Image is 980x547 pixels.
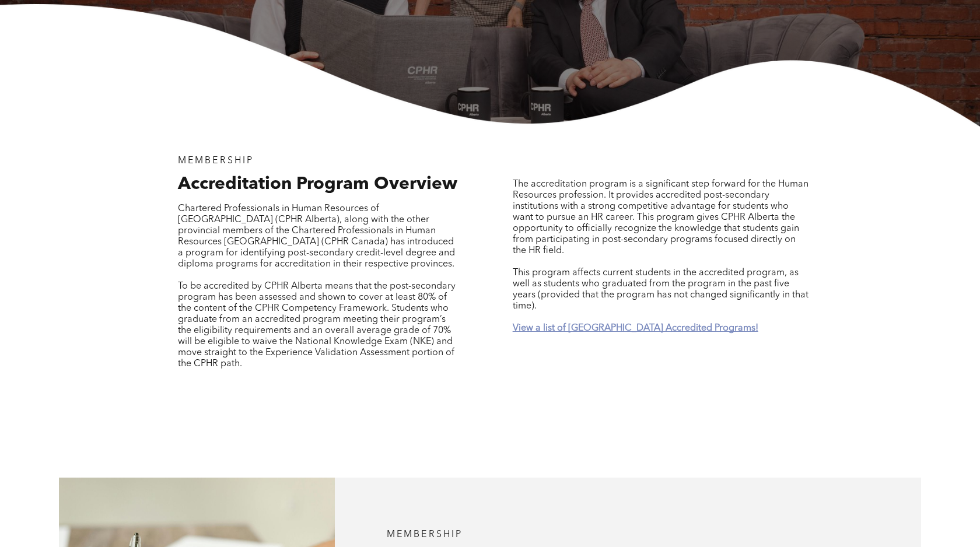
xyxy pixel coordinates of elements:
span: This program affects current students in the accredited program, as well as students who graduate... [513,268,808,311]
span: Chartered Professionals in Human Resources of [GEOGRAPHIC_DATA] (CPHR Alberta), along with the ot... [178,204,455,269]
span: To be accredited by CPHR Alberta means that the post-secondary program has been assessed and show... [178,282,456,369]
span: Accreditation Program Overview [178,176,457,193]
span: MEMBERSHIP [387,530,463,539]
a: View a list of [GEOGRAPHIC_DATA] Accredited Programs! [513,324,758,333]
span: The accreditation program is a significant step forward for the Human Resources profession. It pr... [513,180,808,255]
span: MEMBERSHIP [178,156,254,166]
